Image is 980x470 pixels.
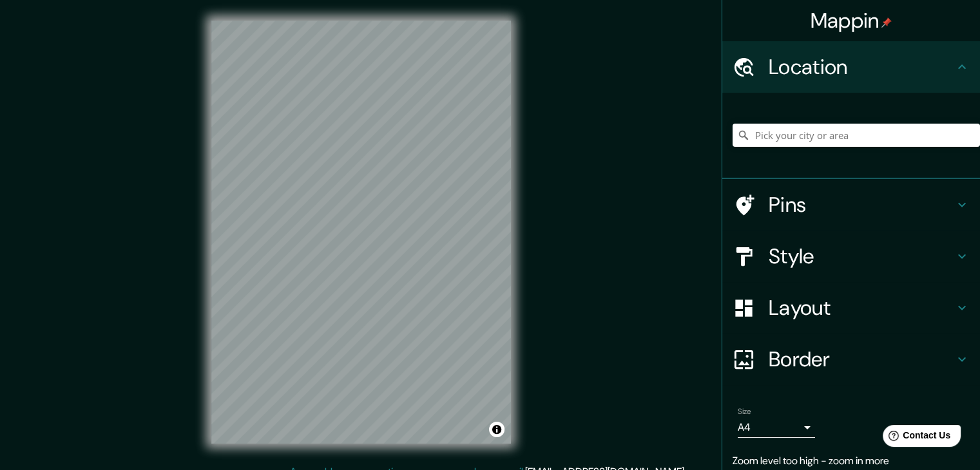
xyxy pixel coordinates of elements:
div: A4 [738,417,815,438]
div: Pins [722,179,980,230]
button: Toggle attribution [489,422,504,437]
h4: Pins [769,192,954,218]
div: Border [722,334,980,385]
h4: Location [769,54,954,80]
h4: Style [769,243,954,269]
img: pin-icon.png [881,17,892,28]
iframe: Help widget launcher [865,420,966,456]
canvas: Map [211,21,511,444]
label: Size [738,406,751,417]
div: Layout [722,282,980,334]
input: Pick your city or area [733,124,980,147]
h4: Layout [769,295,954,321]
p: Zoom level too high - zoom in more [733,453,970,469]
div: Location [722,41,980,93]
h4: Border [769,346,954,372]
h4: Mappin [811,8,892,33]
div: Style [722,230,980,282]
